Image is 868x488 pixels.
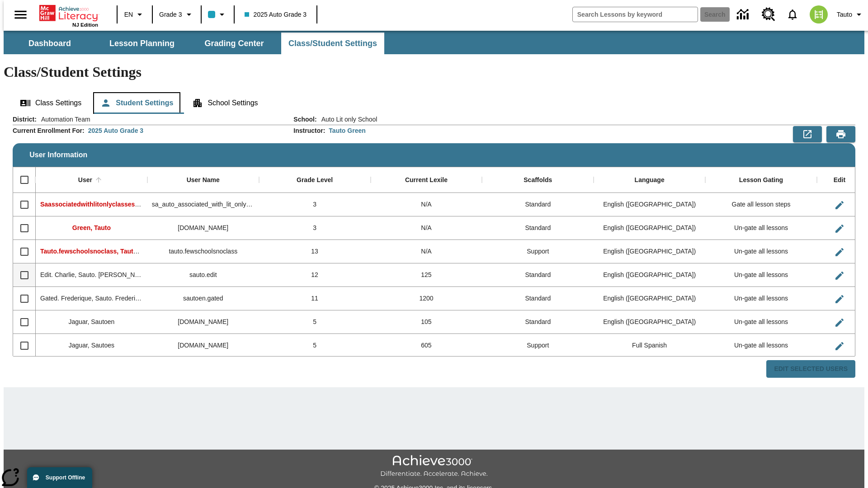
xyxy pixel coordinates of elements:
div: User Name [187,176,220,184]
span: Grade 3 [159,10,182,19]
span: NJ Edition [72,22,98,28]
button: School Settings [185,92,265,114]
img: avatar image [810,5,828,23]
div: Un-gate all lessons [705,287,817,310]
div: English (US) [594,193,705,216]
button: Grading Center [189,33,279,54]
div: tauto.green [147,216,259,240]
div: Standard [482,310,594,334]
button: Lesson Planning [97,33,187,54]
div: Gate all lesson steps [705,193,817,216]
button: Print Preview [826,126,855,142]
span: EN [124,10,133,19]
div: 3 [259,193,371,216]
span: Auto Lit only School [317,115,377,124]
button: Edit User [830,243,849,261]
div: 13 [259,240,371,263]
button: Class color is light blue. Change class color [204,6,231,23]
div: English (US) [594,240,705,263]
div: English (US) [594,287,705,310]
div: English (US) [594,310,705,334]
div: Un-gate all lessons [705,240,817,263]
div: User Information [13,115,855,378]
input: search field [573,7,698,22]
button: Class/Student Settings [281,33,384,54]
div: Un-gate all lessons [705,216,817,240]
div: 5 [259,334,371,357]
button: Dashboard [5,33,95,54]
button: Language: EN, Select a language [120,6,149,23]
div: 125 [371,263,482,287]
div: 105 [371,310,482,334]
div: 11 [259,287,371,310]
button: Class Settings [13,92,89,114]
div: 605 [371,334,482,357]
a: Notifications [781,3,804,26]
div: Scaffolds [524,176,552,184]
div: User [78,176,92,184]
button: Select a new avatar [804,3,833,26]
div: N/A [371,216,482,240]
div: sauto.edit [147,263,259,287]
div: Standard [482,287,594,310]
span: Dashboard [28,38,71,49]
div: 5 [259,310,371,334]
span: Jaguar, Sautoen [68,318,114,325]
div: sautoen.jaguar [147,310,259,334]
span: Gated. Frederique, Sauto. Frederique [40,295,146,302]
span: Lesson Planning [109,38,175,49]
span: Saassociatedwithlitonlyclasses, Saassociatedwithlitonlyclasses [40,201,233,208]
div: Un-gate all lessons [705,263,817,287]
span: Tauto.fewschoolsnoclass, Tauto.fewschoolsnoclass [40,248,197,255]
div: Support [482,240,594,263]
span: Support Offline [46,474,85,481]
div: Current Lexile [405,176,448,184]
div: 12 [259,263,371,287]
span: Edit. Charlie, Sauto. Charlie [40,271,151,278]
h1: Class/Student Settings [4,64,864,80]
div: Un-gate all lessons [705,310,817,334]
div: Standard [482,263,594,287]
div: Home [39,3,98,28]
a: Home [39,4,98,22]
div: Support [482,334,594,357]
h2: District : [13,116,37,123]
h2: School : [293,116,316,123]
span: Grading Center [204,38,264,49]
button: Profile/Settings [833,6,868,23]
div: English (US) [594,263,705,287]
div: sautoes.jaguar [147,334,259,357]
div: tauto.fewschoolsnoclass [147,240,259,263]
div: Language [635,176,665,184]
a: Resource Center, Will open in new tab [756,2,781,27]
div: SubNavbar [4,33,385,54]
div: Lesson Gating [739,176,783,184]
div: Grade Level [297,176,333,184]
button: Edit User [830,267,849,285]
span: Automation Team [37,115,90,124]
div: SubNavbar [4,31,864,54]
div: Edit [834,176,845,184]
span: Class/Student Settings [288,38,377,49]
div: Class/Student Settings [13,92,855,114]
h2: Current Enrollment For : [13,127,85,135]
div: Standard [482,193,594,216]
div: Full Spanish [594,334,705,357]
span: Green, Tauto [72,224,111,231]
span: Jaguar, Sautoes [69,342,114,349]
img: Achieve3000 Differentiate Accelerate Achieve [380,455,488,478]
button: Edit User [830,314,849,332]
span: User Information [29,151,87,159]
button: Edit User [830,220,849,238]
div: Un-gate all lessons [705,334,817,357]
div: N/A [371,193,482,216]
div: Tauto Green [329,126,365,135]
div: 1200 [371,287,482,310]
div: 2025 Auto Grade 3 [88,126,143,135]
span: 2025 Auto Grade 3 [245,10,307,19]
button: Support Offline [27,467,92,488]
button: Edit User [830,337,849,355]
a: Data Center [731,2,756,27]
button: Student Settings [93,92,180,114]
div: N/A [371,240,482,263]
